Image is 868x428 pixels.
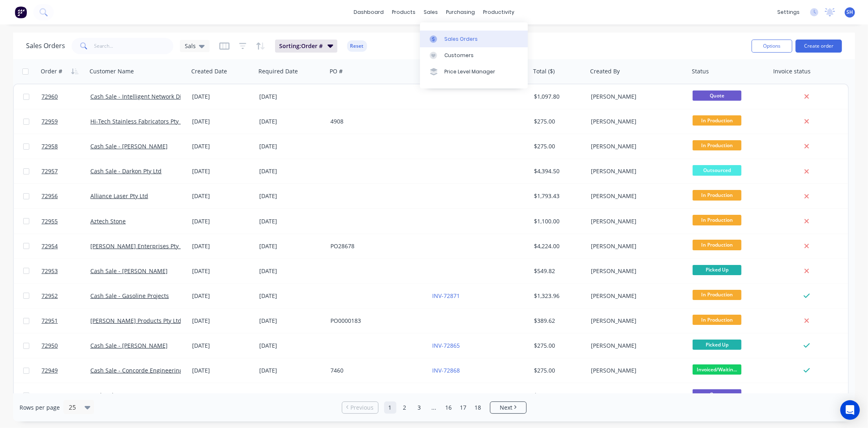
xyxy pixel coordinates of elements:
a: 72958 [42,134,90,159]
div: [DATE] [192,317,253,325]
a: 72960 [42,84,90,109]
div: [DATE] [259,292,324,300]
span: 72949 [42,366,58,375]
div: $1,793.43 [534,192,582,200]
a: Cash Sale - [PERSON_NAME] [90,342,168,349]
img: Factory [15,6,27,18]
div: [PERSON_NAME] [591,242,681,250]
div: [DATE] [192,267,253,275]
span: 72950 [42,342,58,350]
div: [PERSON_NAME] [591,192,681,200]
span: 72948 [42,391,58,399]
span: 72958 [42,142,58,150]
div: [PERSON_NAME] [591,391,681,399]
span: Invoiced/Waitin... [693,364,741,375]
div: [DATE] [259,217,324,225]
div: $2,956.32 [534,391,582,399]
div: $4,224.00 [534,242,582,250]
div: [PERSON_NAME] [591,167,681,175]
div: [PERSON_NAME] [591,117,681,126]
div: Open Intercom Messenger [840,400,860,420]
a: 72949 [42,358,90,383]
a: Cash Sale - [PERSON_NAME] [90,142,168,150]
div: $275.00 [534,142,582,150]
input: Search... [94,38,174,54]
span: Sals [185,42,196,50]
a: [PERSON_NAME] Enterprises Pty Ltd [90,242,189,250]
div: Price Level Manager [444,68,495,75]
a: 72956 [42,184,90,208]
div: [DATE] [259,267,324,275]
div: Status [692,67,709,75]
div: Customers [444,52,474,59]
span: 72954 [42,242,58,250]
a: 72952 [42,284,90,308]
a: INV-72868 [432,366,460,374]
div: [DATE] [192,391,253,399]
div: [DATE] [259,317,324,325]
a: Page 2 [399,402,411,414]
a: Page 17 [457,402,470,414]
div: [DATE] [192,167,253,175]
div: $275.00 [534,366,582,375]
div: [PERSON_NAME] [591,342,681,350]
span: 72956 [42,192,58,200]
div: [DATE] [192,366,253,375]
span: 72955 [42,217,58,225]
a: 72959 [42,109,90,134]
span: Outsourced [693,165,741,175]
a: 72957 [42,159,90,183]
span: 72957 [42,167,58,175]
div: [DATE] [192,117,253,126]
a: 72954 [42,234,90,258]
a: 72951 [42,309,90,333]
a: Jump forward [428,402,440,414]
button: Create order [796,40,842,53]
div: [DATE] [192,292,253,300]
div: [DATE] [192,217,253,225]
button: Options [752,40,792,53]
span: SH [847,9,853,16]
a: Aztech Stone [90,217,126,225]
div: $1,100.00 [534,217,582,225]
span: 72952 [42,292,58,300]
a: INV-72865 [432,342,460,349]
span: In Production [693,115,741,126]
a: Page 18 [472,402,484,414]
div: [DATE] [259,93,324,101]
a: Cash Sale - Darkon Pty Ltd [90,167,162,175]
span: 72951 [42,317,58,325]
div: Total ($) [533,67,555,75]
div: $1,323.96 [534,292,582,300]
span: In Production [693,315,741,325]
div: Sales Orders [444,35,478,43]
a: Cash Sale - Intelligent Network Diagnostic Technology [90,93,237,100]
a: Page 3 [413,402,426,414]
a: Customers [420,47,528,64]
h1: Sales Orders [26,42,65,50]
a: dashboard [350,6,388,18]
div: [DATE] [259,391,324,399]
span: Sorting: Order # [279,42,323,50]
div: [PERSON_NAME] [591,267,681,275]
span: 72960 [42,93,58,101]
span: 72953 [42,267,58,275]
span: 72959 [42,117,58,126]
div: Order # [41,67,62,75]
div: purchasing [442,6,479,18]
a: Next page [490,404,526,412]
span: In Production [693,290,741,300]
a: Cash Sale - Concorde Engineering Services [90,366,207,374]
div: settings [773,6,804,18]
span: In Production [693,190,741,200]
a: Page 1 is your current page [384,402,396,414]
a: [PERSON_NAME] Products Pty Ltd [90,317,181,324]
div: 7460 [330,366,421,375]
div: 4908 [330,117,421,126]
div: [DATE] [259,167,324,175]
a: Previous page [342,404,378,412]
button: Reset [347,40,367,52]
div: PO # [330,67,343,75]
div: [DATE] [192,142,253,150]
button: Sorting:Order # [275,40,337,53]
